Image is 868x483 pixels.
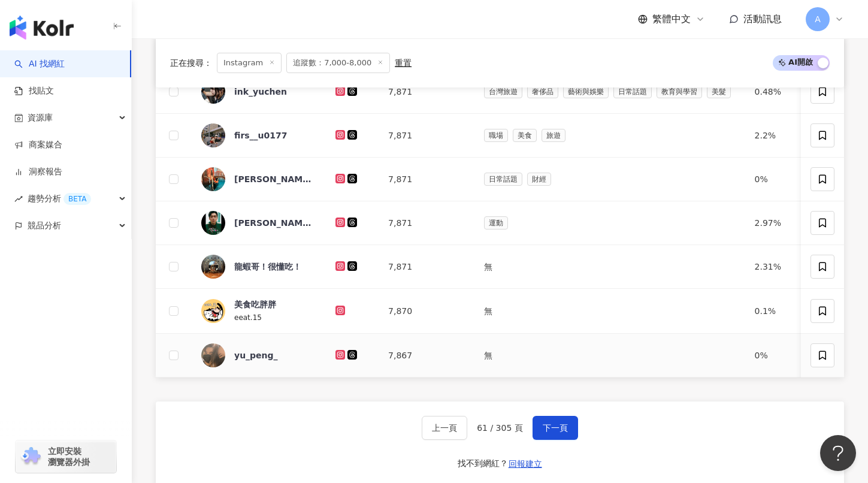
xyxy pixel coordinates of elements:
[379,245,474,289] td: 7,871
[755,85,792,98] div: 0.48%
[201,255,225,279] img: KOL Avatar
[484,304,736,318] div: 無
[234,298,276,310] div: 美食吃胖胖
[379,158,474,201] td: 7,871
[815,13,821,26] span: A
[484,129,508,142] span: 職場
[379,289,474,334] td: 7,870
[28,104,53,131] span: 資源庫
[743,13,782,25] span: 活動訊息
[613,85,652,98] span: 日常話題
[14,139,62,151] a: 商案媒合
[63,193,91,205] div: BETA
[379,114,474,158] td: 7,871
[201,80,316,104] a: KOL Avatarink_yuchen
[484,216,508,230] span: 運動
[458,458,508,470] div: 找不到網紅？
[652,13,691,26] span: 繁體中文
[234,313,262,322] span: eeat.15
[527,173,551,186] span: 財經
[234,173,312,185] div: [PERSON_NAME]
[201,299,225,323] img: KOL Avatar
[477,423,523,433] span: 61 / 305 頁
[48,446,90,467] span: 立即安裝 瀏覽器外掛
[28,185,91,212] span: 趨勢分析
[563,85,609,98] span: 藝術與娛樂
[201,343,316,367] a: KOL Avataryu_peng_
[484,85,522,98] span: 台灣旅遊
[10,16,74,40] img: logo
[234,129,288,141] div: firs__u0177
[755,349,792,362] div: 0%
[201,123,225,147] img: KOL Avatar
[422,416,467,440] button: 上一頁
[755,304,792,318] div: 0.1%
[16,440,116,473] a: chrome extension立即安裝 瀏覽器外掛
[201,123,316,147] a: KOL Avatarfirs__u0177
[286,53,390,73] span: 追蹤數：7,000-8,000
[201,211,316,235] a: KOL Avatar[PERSON_NAME]
[543,423,568,433] span: 下一頁
[201,255,316,279] a: KOL Avatar龍蝦哥！很懂吃！
[542,129,565,142] span: 旅遊
[508,454,543,473] button: 回報建立
[234,217,312,229] div: [PERSON_NAME]
[484,260,736,273] div: 無
[395,58,412,68] div: 重置
[234,349,278,361] div: yu_peng_
[755,129,792,142] div: 2.2%
[201,211,225,235] img: KOL Avatar
[234,261,301,273] div: 龍蝦哥！很懂吃！
[201,80,225,104] img: KOL Avatar
[657,85,702,98] span: 教育與學習
[379,201,474,245] td: 7,871
[379,70,474,114] td: 7,871
[432,423,457,433] span: 上一頁
[14,85,54,97] a: 找貼文
[755,260,792,273] div: 2.31%
[201,298,316,324] a: KOL Avatar美食吃胖胖eeat.15
[14,195,23,203] span: rise
[170,58,212,68] span: 正在搜尋 ：
[201,167,225,191] img: KOL Avatar
[527,85,558,98] span: 奢侈品
[19,447,43,466] img: chrome extension
[755,173,792,186] div: 0%
[509,459,542,469] span: 回報建立
[484,349,736,362] div: 無
[14,58,65,70] a: searchAI 找網紅
[217,53,282,73] span: Instagram
[820,435,856,471] iframe: Help Scout Beacon - Open
[513,129,537,142] span: 美食
[379,334,474,378] td: 7,867
[484,173,522,186] span: 日常話題
[533,416,578,440] button: 下一頁
[201,167,316,191] a: KOL Avatar[PERSON_NAME]
[14,166,62,178] a: 洞察報告
[28,212,61,239] span: 競品分析
[234,86,287,98] div: ink_yuchen
[755,216,792,230] div: 2.97%
[201,343,225,367] img: KOL Avatar
[707,85,731,98] span: 美髮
